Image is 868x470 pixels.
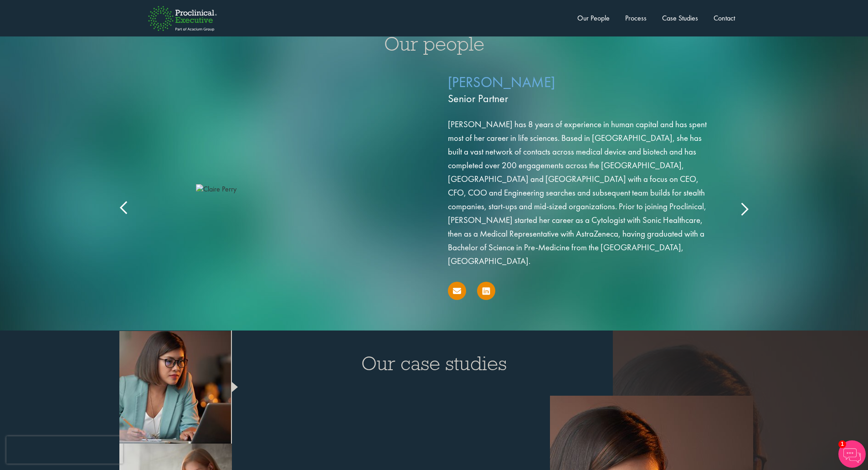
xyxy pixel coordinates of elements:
img: Chatbot [838,440,866,468]
img: Claire Perry [196,184,378,195]
p: [PERSON_NAME] [448,72,714,108]
a: Our People [577,13,610,23]
a: Case Studies [662,13,698,23]
iframe: reCAPTCHA [6,436,123,464]
a: Contact [714,13,735,23]
span: 1 [838,440,846,448]
a: Process [625,13,647,23]
p: [PERSON_NAME] has 8 years of experience in human capital and has spent most of her career in life... [448,118,714,268]
span: Senior Partner [448,91,714,106]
